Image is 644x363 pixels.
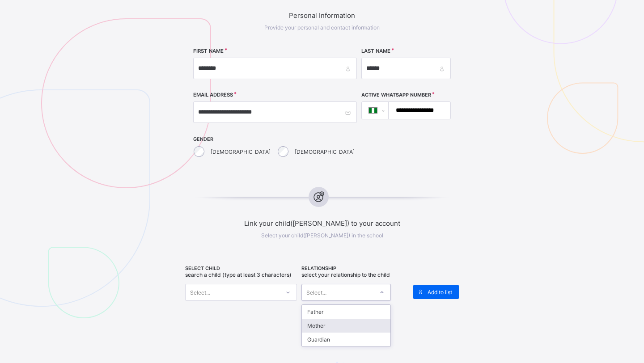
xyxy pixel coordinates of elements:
[161,219,483,228] span: Link your child([PERSON_NAME]) to your account
[161,11,483,20] span: Personal Information
[361,48,390,54] label: LAST NAME
[302,333,390,346] div: Guardian
[185,271,292,278] span: Search a child (type at least 3 characters)
[302,305,390,319] div: Father
[301,271,390,278] span: Select your relationship to the child
[211,148,271,155] label: [DEMOGRAPHIC_DATA]
[428,289,452,295] span: Add to list
[295,148,355,155] label: [DEMOGRAPHIC_DATA]
[190,284,210,301] div: Select...
[193,92,233,98] label: EMAIL ADDRESS
[264,24,380,31] span: Provide your personal and contact information
[193,136,357,142] span: GENDER
[301,266,404,271] span: RELATIONSHIP
[306,284,326,301] div: Select...
[302,319,390,333] div: Mother
[185,266,297,271] span: SELECT CHILD
[361,92,431,98] label: Active WhatsApp Number
[261,232,383,239] span: Select your child([PERSON_NAME]) in the school
[193,48,224,54] label: FIRST NAME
